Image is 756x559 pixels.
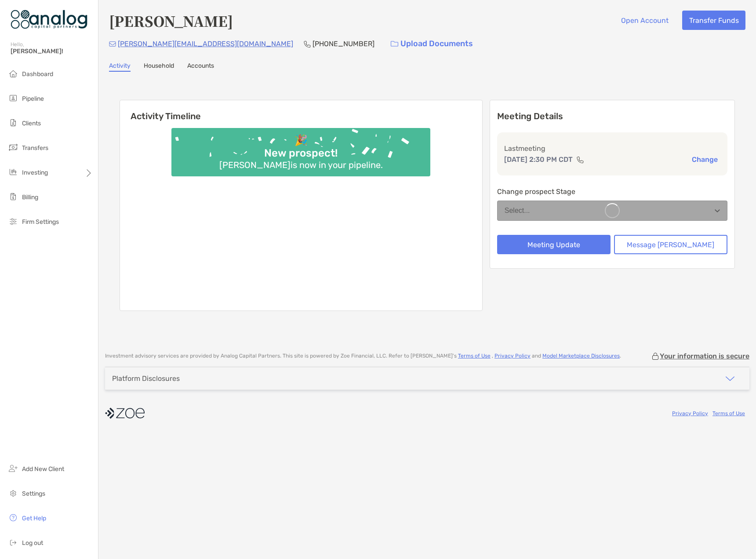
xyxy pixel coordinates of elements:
[8,512,18,523] img: get-help icon
[682,11,745,30] button: Transfer Funds
[112,374,180,383] div: Platform Disclosures
[22,70,53,78] span: Dashboard
[8,167,18,177] img: investing icon
[22,169,48,176] span: Investing
[614,11,675,30] button: Open Account
[689,155,720,164] button: Change
[497,235,611,254] button: Meeting Update
[313,38,374,49] p: [PHONE_NUMBER]
[8,216,18,227] img: firm-settings icon
[614,235,727,254] button: Message [PERSON_NAME]
[8,142,18,153] img: transfers icon
[660,352,749,360] p: Your information is secure
[11,47,93,55] span: [PERSON_NAME]!
[22,490,45,497] span: Settings
[105,353,621,359] p: Investment advisory services are provided by Analog Capital Partners . This site is powered by Zo...
[22,95,44,102] span: Pipeline
[22,515,46,522] span: Get Help
[504,143,720,154] p: Last meeting
[8,488,18,498] img: settings icon
[504,154,573,165] p: [DATE] 2:30 PM CDT
[11,4,87,35] img: Zoe Logo
[542,353,620,359] a: Model Marketplace Disclosures
[494,353,531,359] a: Privacy Policy
[8,191,18,202] img: billing icon
[672,410,708,417] a: Privacy Policy
[497,186,727,197] p: Change prospect Stage
[8,463,18,474] img: add_new_client icon
[497,111,727,122] p: Meeting Details
[8,68,18,79] img: dashboard icon
[22,465,64,473] span: Add New Client
[109,62,131,72] a: Activity
[8,537,18,548] img: logout icon
[8,117,18,128] img: clients icon
[187,62,214,72] a: Accounts
[712,410,745,417] a: Terms of Use
[144,62,174,72] a: Household
[291,134,311,147] div: 🎉
[22,144,48,152] span: Transfers
[304,40,311,47] img: Phone Icon
[109,41,116,47] img: Email Icon
[118,38,293,49] p: [PERSON_NAME][EMAIL_ADDRESS][DOMAIN_NAME]
[105,403,145,423] img: company logo
[8,93,18,103] img: pipeline icon
[216,160,386,170] div: [PERSON_NAME] is now in your pipeline.
[109,11,233,31] h4: [PERSON_NAME]
[385,34,479,53] a: Upload Documents
[22,120,41,127] span: Clients
[22,194,38,201] span: Billing
[22,539,43,547] span: Log out
[725,373,735,384] img: icon arrow
[576,156,584,163] img: communication type
[261,147,341,160] div: New prospect!
[22,218,59,226] span: Firm Settings
[458,353,491,359] a: Terms of Use
[120,100,482,121] h6: Activity Timeline
[391,41,398,47] img: button icon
